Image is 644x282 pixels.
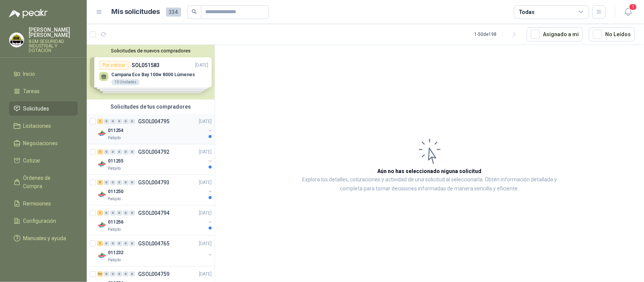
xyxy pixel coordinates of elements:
div: 0 [129,180,135,185]
p: GSOL004795 [138,119,169,124]
h3: Aún no has seleccionado niguna solicitud [378,167,482,175]
div: Todas [519,8,535,16]
span: Tareas [23,87,40,95]
div: 0 [123,180,129,185]
p: Patojito [108,227,121,233]
a: 1 0 0 0 0 0 GSOL004794[DATE] Company Logo011256Patojito [97,208,213,233]
div: 0 [129,119,135,124]
div: 0 [129,271,135,277]
p: 011255 [108,158,123,165]
div: 0 [123,271,129,277]
span: 334 [166,8,181,17]
a: Tareas [9,84,78,98]
p: [DATE] [199,210,212,217]
a: Negociaciones [9,136,78,150]
p: Patojito [108,196,121,202]
div: 0 [129,241,135,246]
p: 011256 [108,219,123,226]
p: [DATE] [199,118,212,125]
img: Company Logo [97,251,106,260]
div: 0 [110,271,116,277]
div: 0 [123,241,129,246]
p: 011250 [108,188,123,195]
button: 1 [621,5,635,19]
div: 0 [104,119,109,124]
p: [DATE] [199,240,212,247]
img: Company Logo [97,190,106,199]
div: 0 [117,180,122,185]
div: 0 [104,180,109,185]
div: 0 [123,149,129,155]
div: 0 [117,241,122,246]
p: Patojito [108,166,121,172]
span: Negociaciones [23,139,58,147]
span: Inicio [23,70,35,78]
button: Solicitudes de nuevos compradores [90,48,212,54]
div: Solicitudes de tus compradores [87,100,215,114]
img: Company Logo [97,159,106,169]
span: Configuración [23,217,57,225]
div: 0 [104,210,109,216]
img: Logo peakr [9,9,48,18]
div: 1 [97,241,103,246]
p: Patojito [108,257,121,263]
div: 0 [123,210,129,216]
span: Licitaciones [23,122,51,130]
img: Company Logo [97,221,106,230]
span: 1 [629,3,637,11]
a: 1 0 0 0 0 0 GSOL004795[DATE] Company Logo011254Patojito [97,117,213,141]
p: GSOL004759 [138,271,169,277]
div: 1 [97,210,103,216]
div: 0 [117,149,122,155]
p: [PERSON_NAME] [PERSON_NAME] [29,27,78,38]
p: Patojito [108,135,121,141]
p: GSOL004793 [138,180,169,185]
div: 0 [110,241,116,246]
div: 0 [129,210,135,216]
div: 5 [97,180,103,185]
a: Configuración [9,214,78,228]
span: Manuales y ayuda [23,234,66,242]
a: 1 0 0 0 0 0 GSOL004765[DATE] Company Logo011232Patojito [97,239,213,263]
p: [DATE] [199,271,212,278]
p: Explora los detalles, cotizaciones y actividad de una solicitud al seleccionarla. Obtén informaci... [290,175,569,193]
div: 0 [110,210,116,216]
p: BGM SEGURIDAD INDUSTRIAL Y DOTACIÓN [29,39,78,53]
p: GSOL004765 [138,241,169,246]
p: GSOL004794 [138,210,169,216]
img: Company Logo [9,33,24,47]
div: 0 [117,271,122,277]
div: 0 [123,119,129,124]
div: 0 [129,149,135,155]
div: 0 [104,241,109,246]
button: Asignado a mi [527,27,583,41]
p: [DATE] [199,149,212,156]
span: Solicitudes [23,104,49,113]
button: No Leídos [589,27,635,41]
div: 0 [110,119,116,124]
a: Inicio [9,67,78,81]
span: Órdenes de Compra [23,174,71,190]
a: Órdenes de Compra [9,171,78,193]
img: Company Logo [97,129,106,138]
a: Licitaciones [9,119,78,133]
span: Remisiones [23,199,51,208]
span: Cotizar [23,156,41,165]
div: 0 [104,271,109,277]
div: 0 [117,119,122,124]
a: Cotizar [9,153,78,168]
p: [DATE] [199,179,212,186]
div: 1 [97,119,103,124]
div: 1 - 50 de 198 [474,28,521,40]
div: 0 [110,180,116,185]
a: 5 0 0 0 0 0 GSOL004793[DATE] Company Logo011250Patojito [97,178,213,202]
p: 011254 [108,127,123,134]
h1: Mis solicitudes [112,6,160,17]
div: 1 [97,149,103,155]
p: 011232 [108,249,123,256]
a: 1 0 0 0 0 0 GSOL004792[DATE] Company Logo011255Patojito [97,147,213,172]
div: 0 [117,210,122,216]
div: 0 [104,149,109,155]
div: Solicitudes de nuevos compradoresPor cotizarSOL051583[DATE] Campana Eco Bay 100w 8000 Lúmenes10 U... [87,45,215,100]
div: 53 [97,271,103,277]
